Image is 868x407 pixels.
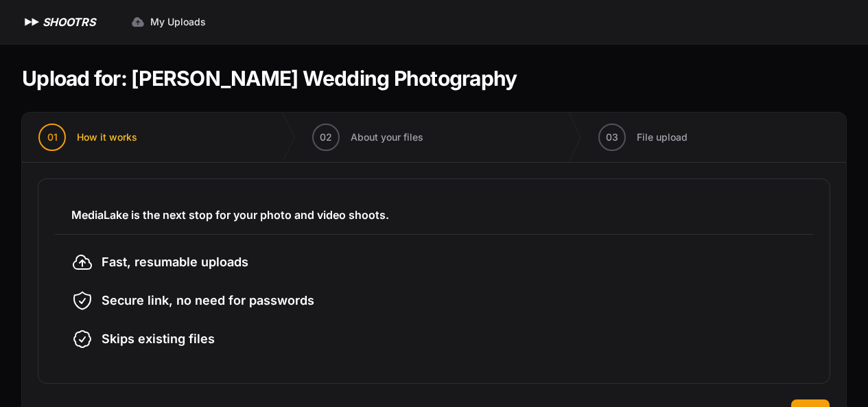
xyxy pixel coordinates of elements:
[582,113,704,162] button: 03 File upload
[47,130,58,144] span: 01
[351,130,423,144] span: About your files
[606,130,618,144] span: 03
[22,113,154,162] button: 01 How it works
[22,14,43,30] img: SHOOTRS
[102,329,215,349] span: Skips existing files
[637,130,688,144] span: File upload
[320,130,332,144] span: 02
[71,207,797,223] h3: MediaLake is the next stop for your photo and video shoots.
[22,14,95,30] a: SHOOTRS SHOOTRS
[102,253,248,272] span: Fast, resumable uploads
[22,66,517,91] h1: Upload for: [PERSON_NAME] Wedding Photography
[77,130,137,144] span: How it works
[296,113,440,162] button: 02 About your files
[102,291,314,310] span: Secure link, no need for passwords
[43,14,95,30] h1: SHOOTRS
[150,15,206,29] span: My Uploads
[123,10,214,34] a: My Uploads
